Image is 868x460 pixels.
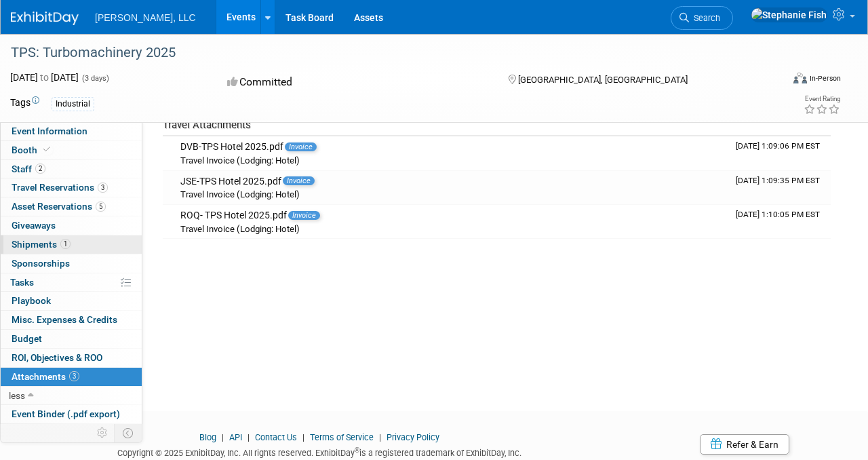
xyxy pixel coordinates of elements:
span: Tasks [10,277,34,288]
a: Privacy Policy [387,432,439,442]
span: [DATE] [DATE] [10,72,79,83]
span: Budget [12,333,42,344]
span: Shipments [12,239,71,250]
span: Upload Timestamp [736,210,820,219]
a: Playbook [1,292,142,310]
span: | [244,432,253,442]
td: Tags [10,96,39,111]
div: Event Format [719,71,841,91]
a: Travel Reservations3 [1,178,142,197]
a: Contact Us [255,432,297,442]
span: Staff [12,164,45,174]
span: Booth [12,145,53,155]
span: Event Binder (.pdf export) [12,408,120,419]
a: Event Information [1,122,142,140]
span: Invoice [283,176,315,185]
div: Copyright © 2025 ExhibitDay, Inc. All rights reserved. ExhibitDay is a registered trademark of Ex... [10,444,628,459]
span: Sponsorships [12,258,70,269]
span: Travel Invoice (Lodging: Hotel) [180,224,300,234]
td: Upload Timestamp [730,136,831,170]
td: Toggle Event Tabs [115,424,142,442]
img: ExhibitDay [11,12,79,25]
span: 2 [35,164,45,174]
a: Blog [199,432,216,442]
a: Attachments3 [1,368,142,386]
div: Event Rating [804,96,840,102]
span: Invoice [288,211,320,220]
span: Upload Timestamp [736,176,820,185]
span: Invoice [285,142,317,151]
td: Upload Timestamp [730,171,831,205]
span: Attachments [12,371,79,382]
span: Search [689,13,720,23]
span: ROI, Objectives & ROO [12,352,102,363]
span: 3 [98,183,108,193]
a: Misc. Expenses & Credits [1,311,142,329]
div: Industrial [52,97,94,111]
span: 3 [69,371,79,381]
a: Giveaways [1,216,142,235]
div: TPS: Turbomachinery 2025 [6,41,770,65]
td: Personalize Event Tab Strip [91,424,115,442]
span: | [376,432,384,442]
span: 5 [96,202,106,212]
a: Sponsorships [1,254,142,273]
span: Travel Attachments [163,119,251,131]
span: | [218,432,227,442]
span: Playbook [12,295,51,306]
img: Stephanie Fish [751,7,827,22]
span: Giveaways [12,220,56,231]
span: Upload Timestamp [736,141,820,151]
a: Staff2 [1,160,142,178]
span: 1 [60,239,71,249]
span: less [9,390,25,401]
div: In-Person [809,73,841,83]
a: Event Binder (.pdf export) [1,405,142,423]
div: ROQ- TPS Hotel 2025.pdf [180,210,725,222]
a: Budget [1,330,142,348]
span: Misc. Expenses & Credits [12,314,117,325]
td: Upload Timestamp [730,205,831,239]
span: (3 days) [81,74,109,83]
span: Travel Reservations [12,182,108,193]
img: Format-Inperson.png [793,73,807,83]
i: Booth reservation complete [43,146,50,153]
a: Tasks [1,273,142,292]
div: JSE-TPS Hotel 2025.pdf [180,176,725,188]
a: Shipments1 [1,235,142,254]
a: Search [671,6,733,30]
div: DVB-TPS Hotel 2025.pdf [180,141,725,153]
a: Refer & Earn [700,434,789,455]
span: Travel Invoice (Lodging: Hotel) [180,189,300,199]
span: [PERSON_NAME], LLC [95,12,196,23]
a: Terms of Service [310,432,374,442]
span: Travel Invoice (Lodging: Hotel) [180,155,300,166]
a: Asset Reservations5 [1,197,142,216]
div: Committed [223,71,486,94]
a: ROI, Objectives & ROO [1,349,142,367]
a: less [1,387,142,405]
a: API [229,432,242,442]
span: [GEOGRAPHIC_DATA], [GEOGRAPHIC_DATA] [518,75,688,85]
span: Asset Reservations [12,201,106,212]
span: to [38,72,51,83]
sup: ® [355,446,359,454]
span: Event Information [12,126,87,136]
a: Booth [1,141,142,159]
span: | [299,432,308,442]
